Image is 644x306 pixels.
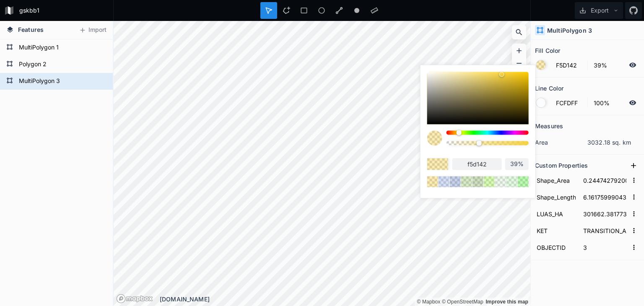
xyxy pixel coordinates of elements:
a: Mapbox [417,299,440,305]
button: Export [575,2,623,19]
dt: area [535,138,587,147]
div: [DOMAIN_NAME] [160,295,530,303]
input: Empty [582,241,628,254]
input: Name [535,174,577,187]
input: Empty [582,191,628,203]
input: Name [535,191,577,203]
button: Import [75,23,111,37]
h2: Measures [535,119,563,132]
span: Features [18,25,44,34]
input: Empty [582,207,628,220]
input: Name [535,224,577,237]
h2: Fill Color [535,44,560,57]
h4: MultiPolygon 3 [547,26,592,35]
a: Mapbox logo [116,294,153,303]
input: Empty [582,174,628,187]
a: OpenStreetMap [442,299,483,305]
input: Empty [582,224,628,237]
a: Map feedback [486,299,528,305]
dd: 3032.18 sq. km [587,138,640,147]
h2: Line Color [535,82,563,95]
input: Name [535,207,577,220]
input: Name [535,241,577,254]
h2: Custom Properties [535,159,588,172]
